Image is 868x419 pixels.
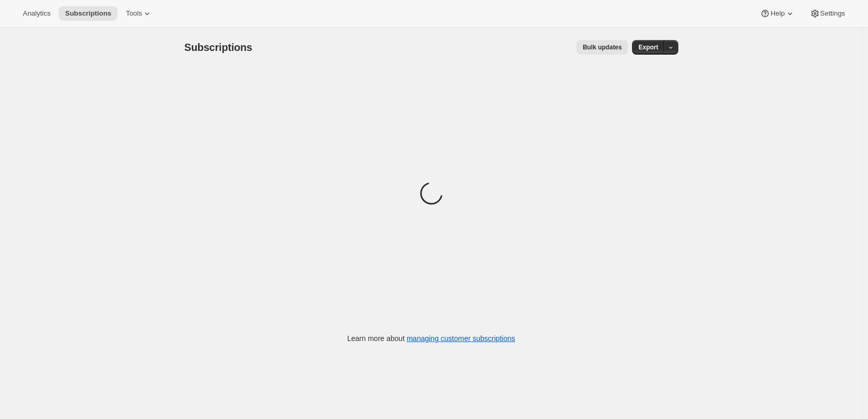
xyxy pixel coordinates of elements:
[59,6,117,21] button: Subscriptions
[185,42,253,53] span: Subscriptions
[17,6,57,21] button: Analytics
[65,9,111,18] span: Subscriptions
[120,6,159,21] button: Tools
[770,9,784,18] span: Help
[406,334,515,343] a: managing customer subscriptions
[576,40,628,55] button: Bulk updates
[23,9,50,18] span: Analytics
[632,40,664,55] button: Export
[347,333,515,344] p: Learn more about
[754,6,801,21] button: Help
[638,43,658,51] span: Export
[820,9,845,18] span: Settings
[126,9,142,18] span: Tools
[804,6,851,21] button: Settings
[583,43,622,51] span: Bulk updates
